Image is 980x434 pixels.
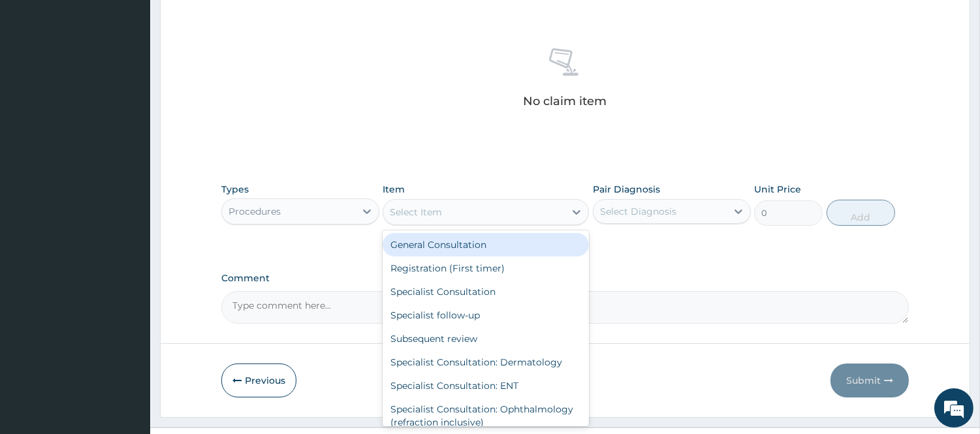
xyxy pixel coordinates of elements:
img: d_794563401_company_1708531726252_794563401 [24,65,53,98]
button: Previous [221,364,296,397]
div: Select Diagnosis [600,205,676,218]
button: Submit [830,364,909,397]
div: Specialist Consultation [383,280,589,303]
div: General Consultation [383,233,589,256]
label: Unit Price [754,183,801,196]
div: Specialist Consultation: ENT [383,374,589,397]
p: No claim item [523,95,607,108]
label: Types [221,184,249,195]
div: Specialist follow-up [383,303,589,327]
div: Select Item [390,206,442,219]
div: Specialist Consultation: Ophthalmology (refraction inclusive) [383,397,589,434]
label: Comment [221,273,909,284]
div: Registration (First timer) [383,256,589,280]
div: Chat with us now [68,73,219,90]
div: Subsequent review [383,327,589,350]
label: Pair Diagnosis [593,183,660,196]
div: Specialist Consultation: Dermatology [383,350,589,374]
textarea: Type your message and hit 'Enter' [7,292,249,338]
button: Add [827,200,895,226]
div: Minimize live chat window [214,7,245,38]
div: Procedures [229,205,281,218]
label: Item [383,183,405,196]
span: We're online! [76,132,180,264]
